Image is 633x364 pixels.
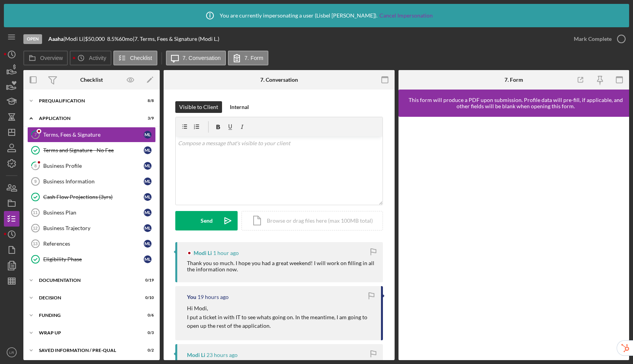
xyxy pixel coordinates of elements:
[33,210,37,215] tspan: 11
[379,12,433,19] a: Cancel Impersonation
[27,127,156,142] a: 7Terms, Fees & SignatureML
[113,51,157,65] button: Checklist
[48,35,63,42] b: Aaaha
[226,101,253,113] button: Internal
[260,77,298,83] div: 7. Conversation
[144,178,152,185] div: M L
[27,251,156,267] a: Eligibility PhaseML
[27,174,156,189] a: 9Business InformationML
[43,132,144,138] div: Terms, Fees & Signature
[144,209,152,216] div: M L
[39,348,134,353] div: Saved Information / Pre-Qual
[33,241,37,246] tspan: 13
[144,240,152,248] div: M L
[43,194,144,200] div: Cash Flow Projections (3yrs)
[27,158,156,174] a: 8Business ProfileML
[130,55,152,61] label: Checklist
[23,51,68,65] button: Overview
[187,313,373,331] p: I put a ticket in with IT to see whats going on. In the meantime, I am going to open up the rest ...
[27,220,156,236] a: 12Business TrajectoryML
[43,225,144,231] div: Business Trajectory
[85,35,105,42] span: $50,000
[574,31,612,47] div: Mark Complete
[566,31,629,47] button: Mark Complete
[175,101,222,113] button: Visible to Client
[39,116,134,121] div: Application
[34,179,37,184] tspan: 9
[34,163,37,168] tspan: 8
[40,55,63,61] label: Overview
[43,256,144,262] div: Eligibility Phase
[213,250,239,256] time: 2025-09-15 13:18
[230,101,249,113] div: Internal
[39,313,134,318] div: Funding
[144,131,152,139] div: M L
[140,331,154,335] div: 0 / 3
[140,295,154,300] div: 0 / 10
[27,205,156,220] a: 11Business PlanML
[144,224,152,232] div: M L
[187,260,375,273] div: Thank you so much. I hope you had a great weekend! I will work on filling in all the information ...
[4,345,19,360] button: LR
[140,348,154,353] div: 0 / 2
[33,226,37,230] tspan: 12
[107,36,119,42] div: 8.5 %
[48,36,65,42] div: |
[144,146,152,154] div: M L
[228,51,268,65] button: 7. Form
[140,313,154,318] div: 0 / 6
[39,295,134,300] div: Decision
[43,241,144,247] div: References
[39,278,134,283] div: Documentation
[144,162,152,170] div: M L
[9,350,14,355] text: LR
[187,352,205,358] div: Modi Li
[43,209,144,216] div: Business Plan
[194,250,212,256] div: Modi Li
[133,36,219,42] div: | 7. Terms, Fees & Signature (Modi L.)
[65,36,85,42] div: Modi Li |
[119,36,133,42] div: 60 mo
[27,142,156,158] a: Terms and Signature - No FeeML
[187,304,373,313] p: Hi Modi,
[175,211,238,230] button: Send
[166,51,226,65] button: 7. Conversation
[39,331,134,335] div: Wrap up
[179,101,218,113] div: Visible to Client
[406,125,622,352] iframe: Lenderfit form
[70,51,111,65] button: Activity
[187,294,196,300] div: You
[39,98,134,103] div: Prequalification
[140,116,154,121] div: 3 / 9
[43,178,144,185] div: Business Information
[504,77,523,83] div: 7. Form
[43,147,144,153] div: Terms and Signature - No Fee
[34,132,37,137] tspan: 7
[206,352,238,358] time: 2025-09-14 15:47
[140,98,154,103] div: 8 / 8
[23,34,42,44] div: Open
[197,294,229,300] time: 2025-09-14 19:19
[140,278,154,283] div: 0 / 19
[80,77,103,83] div: Checklist
[89,55,106,61] label: Activity
[402,97,629,109] div: This form will produce a PDF upon submission. Profile data will pre-fill, if applicable, and othe...
[245,55,263,61] label: 7. Form
[43,163,144,169] div: Business Profile
[27,189,156,205] a: Cash Flow Projections (3yrs)ML
[27,236,156,251] a: 13ReferencesML
[144,193,152,201] div: M L
[200,6,433,25] div: You are currently impersonating a user ( Lisbel [PERSON_NAME] ).
[201,211,213,230] div: Send
[144,255,152,263] div: M L
[183,55,221,61] label: 7. Conversation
